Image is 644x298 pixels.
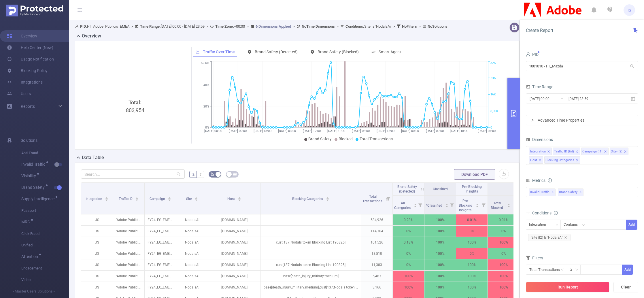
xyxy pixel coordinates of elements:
[362,195,383,203] span: Total Transactions
[208,259,260,270] p: [DOMAIN_NAME]
[186,197,193,201] span: Site
[168,196,171,200] div: Sort
[81,271,113,282] p: JS
[208,237,260,248] p: [DOMAIN_NAME]
[628,4,631,16] span: IS
[238,196,241,198] i: icon: caret-up
[530,156,537,164] div: Host
[401,129,419,133] tspan: [DATE] 00:00
[21,220,32,224] span: MRC
[416,196,424,214] i: Filter menu
[119,197,133,201] span: Traffic ID
[488,214,519,225] p: 0.01%
[476,203,479,205] i: icon: caret-up
[145,237,176,248] p: FY24_EG_EMEA_Creative_CCM_Acquisition_Buy_4200323233_P36036 [225038]
[135,196,139,200] div: Sort
[229,129,247,133] tspan: [DATE] 09:00
[199,172,202,177] span: #
[86,197,103,201] span: Integration
[424,271,456,282] p: 100%
[488,248,519,259] p: 0%
[233,172,237,176] i: icon: table
[624,150,627,154] i: icon: close
[176,282,208,293] p: NodalsAi
[113,259,144,270] p: "Adobe Publicis Emea Tier 1" [27133]
[105,199,108,200] i: icon: caret-down
[196,50,200,54] i: icon: line-chart
[203,84,209,87] tspan: 40%
[579,189,582,196] span: ✕
[488,282,519,293] p: 100%
[238,196,241,200] div: Sort
[553,148,580,155] li: Traffic ID (tid)
[113,282,144,293] p: "Adobe Publicis Emea Tier 1" [27133]
[75,24,447,29] span: FT_Adobe_Publicis_EMEA [DATE] 00:00 - [DATE] 23:59 +00:00
[424,248,456,259] p: 100%
[339,137,353,141] span: Blocked
[529,148,552,155] li: Integration
[424,259,456,270] p: 100%
[81,248,113,259] p: JS
[613,282,638,292] button: Clear
[238,199,241,200] i: icon: caret-down
[413,203,417,205] i: icon: caret-up
[555,223,559,227] i: icon: down
[205,24,210,29] span: >
[21,162,47,166] span: Invalid Traffic
[393,271,424,282] p: 100%
[490,109,498,113] tspan: 8,000
[204,129,222,133] tspan: [DATE] 00:00
[261,271,361,282] p: base[death_injury_military:medium]
[478,129,496,133] tspan: [DATE] 04:00
[81,259,113,270] p: JS
[145,259,176,270] p: FY24_EG_EMEA_Creative_CCM_Acquisition_Buy_4200323233_P36036 [225038]
[326,196,329,200] div: Sort
[7,88,31,99] a: Users
[490,93,496,97] tspan: 16K
[604,150,607,154] i: icon: close
[445,205,448,207] i: icon: caret-down
[391,24,397,29] span: >
[82,33,101,39] h2: Overview
[145,214,176,225] p: FY24_EG_EMEA_Creative_CCM_Acquisition_Buy_4200323233_P36036 [225038]
[261,282,361,293] p: base[death_injury_military:medium],cust[137:Nodals token Blocking List 190825]
[21,174,38,178] span: Visibility
[208,248,260,259] p: [DOMAIN_NAME]
[7,42,53,53] a: Help Center (New)
[575,150,578,154] i: icon: close
[208,282,260,293] p: [DOMAIN_NAME]
[145,248,176,259] p: FY24_EG_EMEA_Creative_CCM_Acquisition_Buy_4200323233_P36036 [225038]
[81,282,113,293] p: JS
[21,135,37,146] span: Solutions
[433,187,448,191] span: Classified
[413,203,417,206] div: Sort
[611,148,622,155] div: Site (l2)
[361,214,392,225] p: 534,926
[292,197,324,201] span: Blocking Categories
[417,24,422,29] span: >
[245,24,250,29] span: >
[445,203,448,205] i: icon: caret-up
[168,199,171,200] i: icon: caret-down
[227,197,236,201] span: Host
[476,205,479,207] i: icon: caret-down
[526,52,539,57] span: PID
[21,228,69,239] span: Click Fraud
[576,159,579,162] i: icon: close
[531,118,534,122] i: icon: right
[558,188,583,196] span: Brand Safety
[352,129,370,133] tspan: [DATE] 06:00
[21,263,69,274] span: Engagement
[530,148,546,155] div: Integration
[21,205,69,216] span: Passport
[145,271,176,282] p: FY24_EG_EMEA_Creative_CCM_Acquisition_Buy_4200323233_P36036 [225038]
[511,196,519,214] i: Filter menu
[176,226,208,237] p: NodalsAi
[554,211,558,215] i: icon: info-circle
[424,226,456,237] p: 100%
[545,156,574,164] div: Blocking Categories
[526,28,553,33] span: Create Report
[393,226,424,237] p: 0%
[113,248,144,259] p: "Adobe Publicis Emea Tier 1" [27133]
[105,196,108,200] div: Sort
